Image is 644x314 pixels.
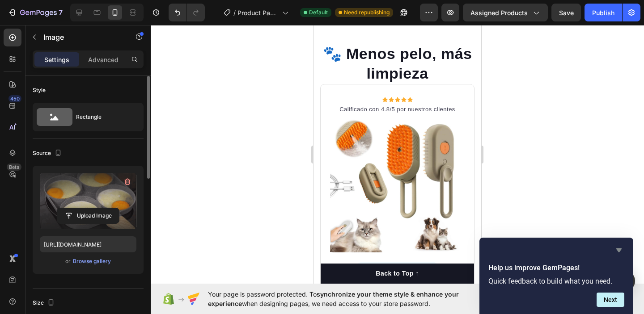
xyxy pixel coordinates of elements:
div: Help us improve GemPages! [488,245,624,307]
button: Publish [585,4,622,21]
button: Browse gallery [72,257,111,266]
button: Assigned Products [463,4,548,21]
div: Beta [7,163,21,171]
div: Source [33,147,64,159]
button: Save [551,4,581,21]
span: Assigned Products [470,8,528,17]
iframe: Design area [314,25,481,284]
span: synchronize your theme style & enhance your experience [208,290,459,307]
button: Upload Image [57,208,119,224]
span: Save [559,9,574,17]
div: 450 [8,95,21,102]
p: 7 [59,7,63,18]
div: Browse gallery [73,257,111,265]
div: Size [33,297,56,309]
button: 7 [4,4,67,21]
p: Quick feedback to build what you need. [488,277,624,285]
button: Next question [597,293,624,307]
span: Default [309,8,328,17]
div: Style [33,86,46,94]
p: Advanced [88,55,119,64]
h2: Help us improve GemPages! [488,263,624,273]
p: Settings [44,55,69,64]
span: or [65,256,71,267]
span: Need republishing [344,8,390,17]
div: Rectangle [76,107,131,127]
span: Product Page - [DATE] 15:17:41 [237,8,279,17]
span: Your page is password protected. To when designing pages, we need access to your store password. [208,289,494,308]
button: Hide survey [614,245,624,255]
span: / [233,8,236,17]
div: Undo/Redo [169,4,205,21]
p: Image [43,32,119,42]
input: https://example.com/image.jpg [40,236,136,252]
div: Publish [592,8,614,17]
